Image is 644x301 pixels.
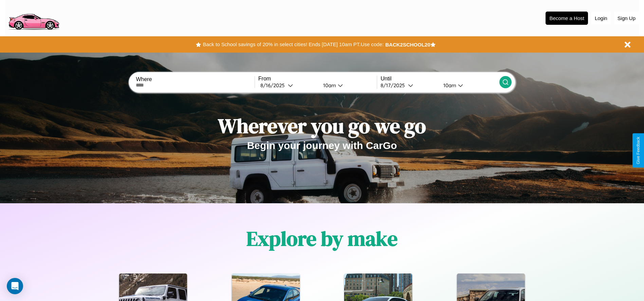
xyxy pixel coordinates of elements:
label: Where [136,76,254,82]
h1: Explore by make [246,225,398,252]
button: Back to School savings of 20% in select cities! Ends [DATE] 10am PT.Use code: [201,40,385,49]
label: From [258,76,377,82]
div: Open Intercom Messenger [7,278,23,294]
button: Sign Up [614,12,639,24]
div: 8 / 17 / 2025 [381,82,408,89]
button: 10am [318,82,377,89]
div: 8 / 16 / 2025 [260,82,288,89]
button: 10am [438,82,499,89]
label: Until [381,76,499,82]
div: Give Feedback [636,137,641,164]
button: Login [591,12,611,24]
img: logo [5,3,62,32]
button: 8/16/2025 [258,82,318,89]
div: 10am [320,82,338,89]
b: BACK2SCHOOL20 [385,42,430,48]
button: Become a Host [546,12,588,25]
div: 10am [440,82,458,89]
